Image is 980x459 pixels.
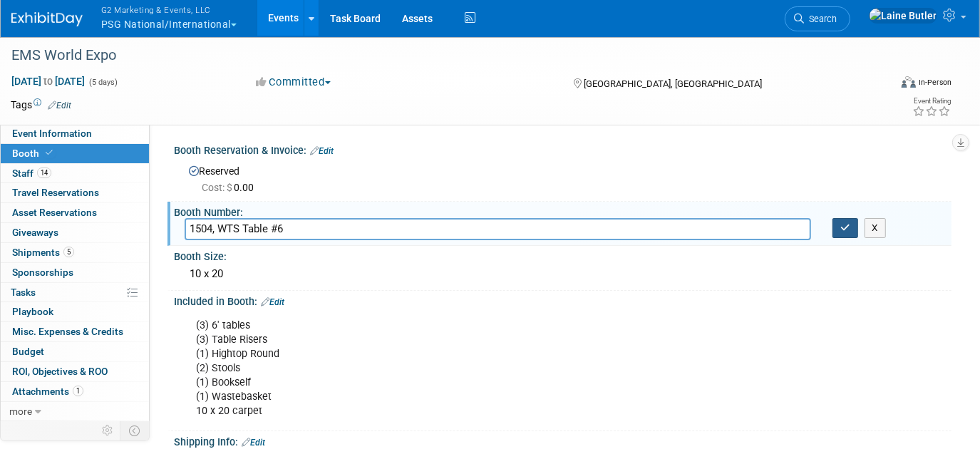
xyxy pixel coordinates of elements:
[12,306,53,317] span: Playbook
[11,98,71,112] td: Tags
[1,402,149,421] a: more
[1,302,149,321] a: Playbook
[869,8,937,24] img: Laine Butler
[1,362,149,381] a: ROI, Objectives & ROO
[185,263,941,285] div: 10 x 20
[310,146,334,156] a: Edit
[12,267,73,278] span: Sponsorships
[12,167,51,179] span: Staff
[1,243,149,262] a: Shipments5
[584,78,763,89] span: [GEOGRAPHIC_DATA], [GEOGRAPHIC_DATA]
[12,326,123,337] span: Misc. Expenses & Credits
[174,246,951,264] div: Booth Size:
[186,311,800,426] div: (3) 6' tables (3) Table Risers (1) Hightop Round (2) Stools (1) Bookself (1) Wastebasket 10 x 20 ...
[202,182,234,193] span: Cost: $
[918,77,951,88] div: In-Person
[63,247,74,257] span: 5
[912,98,951,105] div: Event Rating
[12,207,97,218] span: Asset Reservations
[12,128,92,139] span: Event Information
[12,346,44,357] span: Budget
[174,291,951,309] div: Included in Booth:
[11,12,83,26] img: ExhibitDay
[1,382,149,401] a: Attachments1
[12,227,58,238] span: Giveaways
[37,167,51,178] span: 14
[96,421,120,440] td: Personalize Event Tab Strip
[12,247,74,258] span: Shipments
[202,182,259,193] span: 0.00
[174,202,951,220] div: Booth Number:
[1,263,149,282] a: Sponsorships
[252,75,336,90] button: Committed
[6,43,872,68] div: EMS World Expo
[242,438,265,448] a: Edit
[41,76,55,87] span: to
[12,366,108,377] span: ROI, Objectives & ROO
[12,187,99,198] span: Travel Reservations
[48,100,71,110] a: Edit
[73,386,83,396] span: 1
[174,431,951,450] div: Shipping Info:
[261,297,284,307] a: Edit
[1,124,149,143] a: Event Information
[88,78,118,87] span: (5 days)
[120,421,150,440] td: Toggle Event Tabs
[865,218,887,238] button: X
[1,144,149,163] a: Booth
[101,2,237,17] span: G2 Marketing & Events, LLC
[12,148,56,159] span: Booth
[1,203,149,222] a: Asset Reservations
[185,160,941,195] div: Reserved
[1,223,149,242] a: Giveaways
[813,74,951,96] div: Event Format
[9,406,32,417] span: more
[902,76,916,88] img: Format-Inperson.png
[1,164,149,183] a: Staff14
[11,287,36,298] span: Tasks
[46,149,53,157] i: Booth reservation complete
[174,140,951,158] div: Booth Reservation & Invoice:
[1,342,149,361] a: Budget
[11,75,86,88] span: [DATE] [DATE]
[785,6,850,31] a: Search
[804,14,837,24] span: Search
[12,386,83,397] span: Attachments
[1,183,149,202] a: Travel Reservations
[1,283,149,302] a: Tasks
[1,322,149,341] a: Misc. Expenses & Credits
